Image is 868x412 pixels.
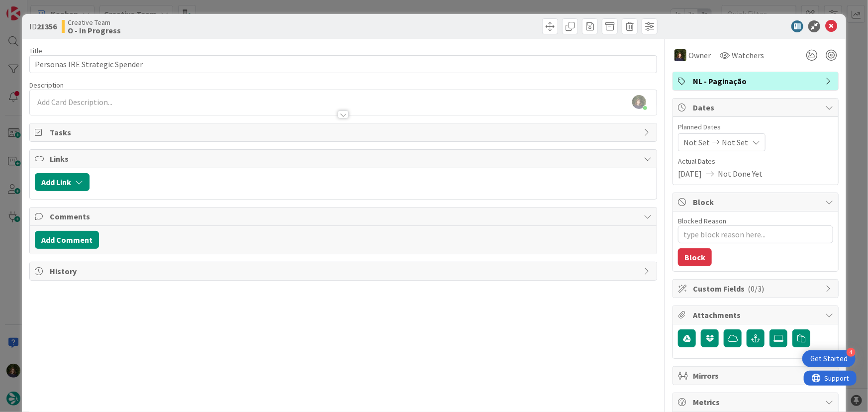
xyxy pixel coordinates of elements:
span: Planned Dates [678,122,833,132]
span: Watchers [732,49,764,61]
span: Creative Team [68,18,121,26]
label: Title [29,46,42,55]
div: Get Started [810,354,848,364]
span: Not Set [722,136,748,148]
button: Add Link [35,173,90,191]
span: [DATE] [678,168,702,180]
span: Not Set [683,136,710,148]
label: Blocked Reason [678,216,726,225]
div: 4 [847,348,856,357]
img: OSJL0tKbxWQXy8f5HcXbcaBiUxSzdGq2.jpg [632,95,646,109]
b: O - In Progress [68,26,121,34]
span: NL - Paginação [693,75,820,87]
span: Support [21,1,45,13]
b: 21356 [37,21,57,31]
button: Block [678,248,712,266]
span: Not Done Yet [718,168,763,180]
input: type card name here... [29,55,658,73]
span: Custom Fields [693,283,820,295]
span: Dates [693,102,820,113]
span: Comments [50,210,639,222]
span: History [50,265,639,277]
span: Owner [688,49,711,61]
span: Tasks [50,126,639,138]
span: ( 0/3 ) [748,284,764,294]
span: Links [50,153,639,165]
span: Attachments [693,309,820,321]
span: Metrics [693,396,820,408]
div: Open Get Started checklist, remaining modules: 4 [802,350,856,367]
span: Actual Dates [678,156,833,167]
img: MC [675,49,686,61]
span: Description [29,81,64,90]
span: Mirrors [693,370,820,382]
button: Add Comment [35,231,99,249]
span: Block [693,196,820,208]
span: ID [29,20,57,32]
